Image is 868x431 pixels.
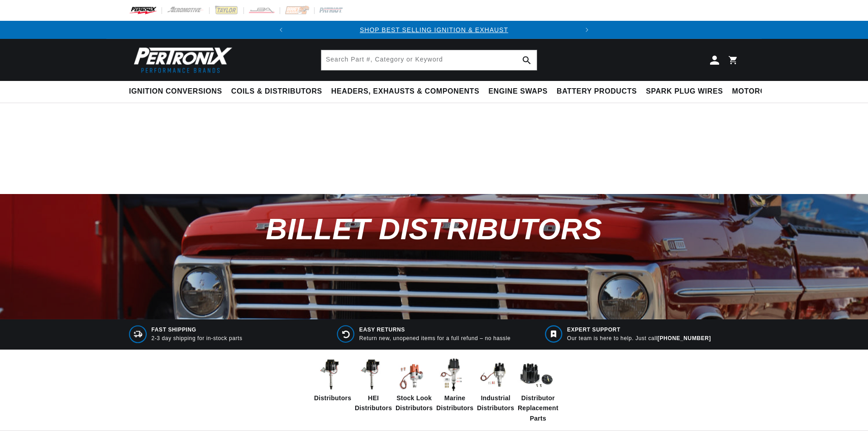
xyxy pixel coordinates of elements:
input: Search Part #, Category or Keyword [321,50,537,70]
summary: Battery Products [552,81,641,102]
span: Marine Distributors [436,393,473,413]
summary: Headers, Exhausts & Components [327,81,484,102]
button: Translation missing: en.sections.announcements.previous_announcement [272,21,290,39]
img: Industrial Distributors [477,357,513,393]
div: 1 of 2 [290,25,578,35]
p: 2-3 day shipping for in-stock parts [152,335,243,342]
span: HEI Distributors [355,393,392,413]
summary: Engine Swaps [484,81,552,102]
img: Distributors [314,357,350,393]
span: EXPERT SUPPORT [567,326,711,334]
span: Distributor Replacement Parts [518,393,558,423]
span: Headers, Exhausts & Components [331,87,479,96]
a: SHOP BEST SELLING IGNITION & EXHAUST [360,26,508,33]
span: FAST SHIPPING [152,326,243,334]
span: Engine Swaps [488,87,548,96]
summary: Coils & Distributors [227,81,327,102]
span: Ignition Conversions [129,87,222,96]
img: Pertronix [129,44,233,76]
summary: Ignition Conversions [129,81,227,102]
slideshow-component: Translation missing: en.sections.announcements.announcement_bar [106,21,762,39]
span: Coils & Distributors [231,87,322,96]
span: Battery Products [557,87,637,96]
a: Marine Distributors Marine Distributors [436,357,472,413]
a: HEI Distributors HEI Distributors [355,357,391,413]
span: Spark Plug Wires [646,87,723,96]
div: Announcement [290,25,578,35]
span: Stock Look Distributors [396,393,433,413]
a: Industrial Distributors Industrial Distributors [477,357,513,413]
span: Billet Distributors [266,213,602,246]
span: Industrial Distributors [477,393,514,413]
span: Motorcycle [732,87,786,96]
button: Search Part #, Category or Keyword [517,50,537,70]
p: Our team is here to help. Just call [567,335,711,342]
button: Translation missing: en.sections.announcements.next_announcement [578,21,596,39]
img: HEI Distributors [355,357,391,393]
span: Distributors [314,393,351,403]
a: Distributors Distributors [314,357,350,403]
summary: Spark Plug Wires [641,81,727,102]
a: Distributor Replacement Parts Distributor Replacement Parts [518,357,554,423]
span: EASY RETURNS [359,326,510,334]
summary: Motorcycle [728,81,791,102]
img: Marine Distributors [436,357,472,393]
img: Distributor Replacement Parts [518,357,554,393]
a: Stock Look Distributors Stock Look Distributors [396,357,432,413]
a: [PHONE_NUMBER] [658,335,711,341]
img: Stock Look Distributors [396,357,432,393]
p: Return new, unopened items for a full refund – no hassle [359,335,510,342]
